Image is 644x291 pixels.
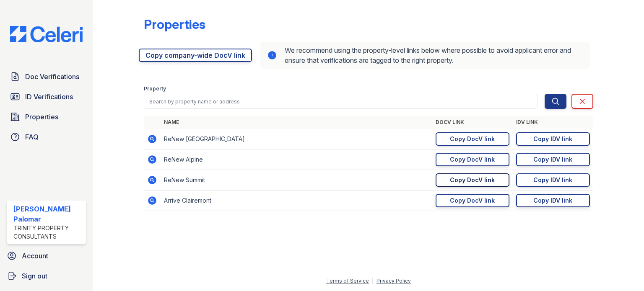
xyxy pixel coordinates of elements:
[3,247,89,264] a: Account
[7,88,86,105] a: ID Verifications
[22,271,47,281] span: Sign out
[25,132,39,142] span: FAQ
[161,170,432,191] td: ReNew Summit
[513,116,593,129] th: IDV Link
[533,155,572,164] div: Copy IDV link
[450,176,495,184] div: Copy DocV link
[450,196,495,205] div: Copy DocV link
[161,149,432,170] td: ReNew Alpine
[450,135,495,143] div: Copy DocV link
[372,278,374,284] div: |
[533,135,572,143] div: Copy IDV link
[13,224,83,241] div: Trinity Property Consultants
[516,153,590,166] a: Copy IDV link
[139,49,252,62] a: Copy company-wide DocV link
[377,278,411,284] a: Privacy Policy
[436,153,509,166] a: Copy DocV link
[436,194,509,207] a: Copy DocV link
[144,94,538,109] input: Search by property name or address
[161,191,432,211] td: Arrive Clairemont
[161,129,432,149] td: ReNew [GEOGRAPHIC_DATA]
[436,173,509,187] a: Copy DocV link
[432,116,513,129] th: DocV Link
[7,108,86,125] a: Properties
[533,176,572,184] div: Copy IDV link
[516,173,590,187] a: Copy IDV link
[326,278,369,284] a: Terms of Service
[22,251,48,261] span: Account
[533,196,572,205] div: Copy IDV link
[3,268,89,284] a: Sign out
[25,112,58,122] span: Properties
[7,129,86,145] a: FAQ
[25,92,73,102] span: ID Verifications
[516,194,590,207] a: Copy IDV link
[13,204,83,224] div: [PERSON_NAME] Palomar
[516,132,590,146] a: Copy IDV link
[161,116,432,129] th: Name
[144,85,166,92] label: Property
[25,72,79,82] span: Doc Verifications
[3,26,89,42] img: CE_Logo_Blue-a8612792a0a2168367f1c8372b55b34899dd931a85d93a1a3d3e32e68fde9ad4.png
[260,42,590,69] div: We recommend using the property-level links below where possible to avoid applicant error and ens...
[144,17,205,32] div: Properties
[450,155,495,164] div: Copy DocV link
[7,68,86,85] a: Doc Verifications
[436,132,509,146] a: Copy DocV link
